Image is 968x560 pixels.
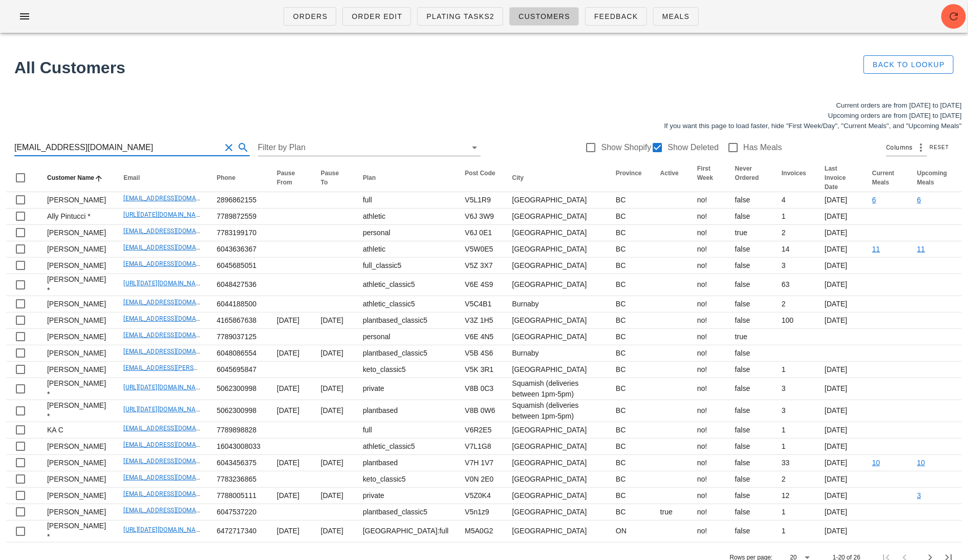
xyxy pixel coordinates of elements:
td: V7L1G8 [457,439,504,455]
td: V3Z 1H5 [457,313,504,329]
td: [DATE] [816,258,864,274]
th: Current Meals: Not sorted. Activate to sort ascending. [864,164,909,192]
a: 3 [917,491,921,500]
td: no! [689,241,727,258]
td: 6472717340 [208,521,269,542]
td: plantbased_classic5 [355,345,457,362]
td: [GEOGRAPHIC_DATA] [504,209,608,225]
td: [PERSON_NAME] [39,192,115,209]
td: [DATE] [816,225,864,241]
td: [PERSON_NAME] [39,313,115,329]
span: Customer Name [47,174,94,181]
td: BC [608,400,652,422]
td: plantbased_classic5 [355,313,457,329]
td: false [727,274,773,296]
span: Feedback [594,12,638,20]
a: [EMAIL_ADDRESS][DOMAIN_NAME] [123,348,225,355]
a: 11 [872,245,880,253]
a: [EMAIL_ADDRESS][DOMAIN_NAME] [123,227,225,235]
span: Active [660,170,679,177]
td: [DATE] [269,521,313,542]
td: [PERSON_NAME] * [39,400,115,422]
td: 1 [773,504,816,521]
td: KA C [39,422,115,439]
td: 7783199170 [208,225,269,241]
td: V5L1R9 [457,192,504,209]
td: [DATE] [269,378,313,400]
button: Clear Search for customer [223,141,235,154]
td: false [727,378,773,400]
a: 10 [917,459,926,467]
td: no! [689,488,727,504]
td: private [355,488,457,504]
button: Reset [927,142,954,153]
td: BC [608,313,652,329]
td: false [727,504,773,521]
td: false [727,488,773,504]
td: 1 [773,362,816,378]
td: no! [689,258,727,274]
td: [PERSON_NAME] * [39,274,115,296]
td: BC [608,209,652,225]
td: false [727,313,773,329]
td: V5C4B1 [457,296,504,313]
td: V5W0E5 [457,241,504,258]
td: BC [608,504,652,521]
td: athletic_classic5 [355,439,457,455]
td: BC [608,471,652,488]
td: no! [689,209,727,225]
td: false [727,521,773,542]
td: [DATE] [816,400,864,422]
td: 6044188500 [208,296,269,313]
td: V5B 4S6 [457,345,504,362]
td: [DATE] [816,455,864,471]
td: 4 [773,192,816,209]
td: V0N 2E0 [457,471,504,488]
td: no! [689,422,727,439]
td: 33 [773,455,816,471]
span: Columns [886,142,913,153]
td: BC [608,329,652,345]
a: Plating Tasks2 [417,7,503,26]
td: BC [608,455,652,471]
span: Order Edit [351,12,402,20]
td: [DATE] [816,378,864,400]
span: Orders [292,12,328,20]
td: Ally Pintucci * [39,209,115,225]
span: Plan [363,174,376,181]
td: [DATE] [816,521,864,542]
td: BC [608,274,652,296]
td: 6048427536 [208,274,269,296]
td: V6E 4N5 [457,329,504,345]
td: no! [689,400,727,422]
td: [PERSON_NAME] [39,362,115,378]
td: no! [689,345,727,362]
td: V5K 3R1 [457,362,504,378]
td: [DATE] [269,345,313,362]
td: [PERSON_NAME] [39,225,115,241]
td: BC [608,422,652,439]
a: [EMAIL_ADDRESS][DOMAIN_NAME] [123,260,225,267]
td: Burnaby [504,345,608,362]
td: [GEOGRAPHIC_DATA] [504,329,608,345]
th: Invoices: Not sorted. Activate to sort ascending. [773,164,816,192]
td: [PERSON_NAME] [39,296,115,313]
a: [URL][DATE][DOMAIN_NAME] [123,280,207,287]
td: no! [689,329,727,345]
td: no! [689,455,727,471]
td: no! [689,378,727,400]
td: plantbased_classic5 [355,504,457,521]
td: [PERSON_NAME] [39,258,115,274]
td: 3 [773,258,816,274]
td: BC [608,241,652,258]
span: Reset [929,144,949,150]
td: no! [689,439,727,455]
td: no! [689,521,727,542]
td: [PERSON_NAME] [39,241,115,258]
td: [GEOGRAPHIC_DATA]:full [355,521,457,542]
td: 6043636367 [208,241,269,258]
td: athletic [355,241,457,258]
td: [DATE] [816,192,864,209]
td: no! [689,274,727,296]
td: 5062300998 [208,400,269,422]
